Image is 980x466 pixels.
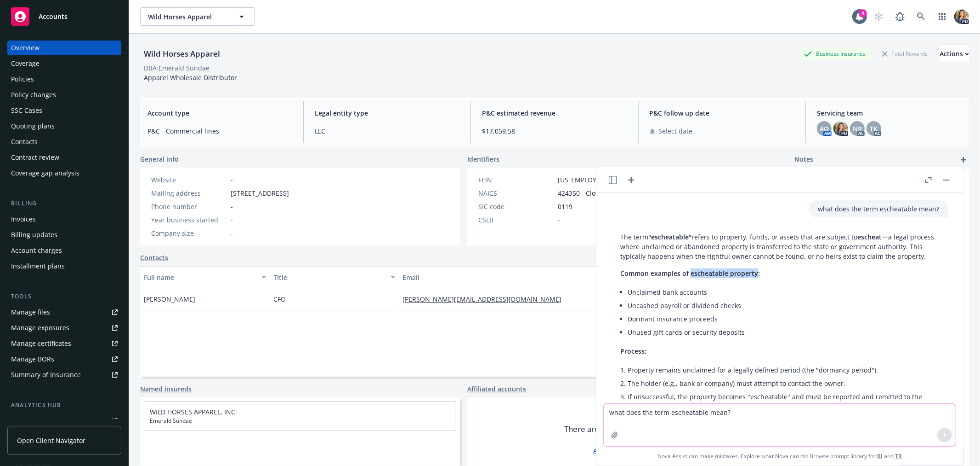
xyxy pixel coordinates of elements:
a: Manage files [7,305,121,320]
div: Analytics hub [7,401,121,410]
span: [PERSON_NAME] [144,294,195,304]
span: Account type [147,108,292,118]
span: Common examples of escheatable property: [620,269,760,278]
a: Installment plans [7,259,121,274]
button: Actions [940,45,969,63]
div: Actions [940,45,969,63]
div: Total Rewards [878,48,932,59]
div: Mailing address [151,188,227,198]
a: Named insureds [140,384,192,394]
a: Add affiliated account [594,446,661,455]
button: Full name [140,266,270,288]
div: Contacts [11,134,38,149]
li: Property remains unclaimed for a legally defined period (the "dormancy period"). [628,363,939,377]
div: Coverage [11,56,40,71]
li: If unsuccessful, the property becomes "escheatable" and must be reported and remitted to the appr... [628,390,939,413]
li: Uncashed payroll or dividend checks [628,299,939,312]
img: photo [954,9,969,24]
div: Phone number [151,202,227,211]
span: P&C follow up date [650,108,794,118]
span: Emerald Sundae [150,417,450,425]
span: Identifiers [467,154,499,164]
div: Email [402,273,600,282]
a: Summary of insurance [7,367,121,382]
a: WILD HORSES APPAREL, INC. [150,408,237,416]
button: Email [399,266,614,288]
div: Manage exposures [11,320,69,335]
span: Select date [659,126,693,136]
a: Report a Bug [891,7,909,26]
div: Coverage gap analysis [11,166,79,181]
li: Dormant insurance proceeds [628,312,939,326]
a: Invoices [7,212,121,227]
span: Legal entity type [315,108,459,118]
a: add [958,154,969,165]
a: Manage certificates [7,336,121,351]
div: Policy changes [11,87,56,102]
div: Title [273,273,385,282]
span: LLC [315,126,459,136]
span: - [231,202,233,211]
span: NR [853,124,862,134]
a: Policy changes [7,87,121,102]
div: Policies [11,72,34,87]
span: - [558,215,560,225]
div: SIC code [478,202,554,211]
span: Notes [794,154,813,165]
div: SSC Cases [11,103,42,118]
div: 4 [859,9,867,17]
p: The term refers to property, funds, or assets that are subject to —a legal process where unclaime... [620,232,939,261]
span: CFO [273,294,286,304]
span: $17,059.58 [482,126,627,136]
div: Website [151,175,227,185]
span: "escheatable" [648,233,691,241]
a: Policies [7,72,121,87]
span: Nova Assist can make mistakes. Explore what Nova can do: Browse prompt library for and [600,447,959,466]
a: Affiliated accounts [467,384,526,394]
span: - [231,228,233,238]
div: Loss summary generator [11,414,87,428]
span: Process: [620,347,646,355]
span: Open Client Navigator [17,436,85,445]
li: Unclaimed bank accounts [628,285,939,299]
a: Billing updates [7,227,121,242]
li: The holder (e.g., bank or company) must attempt to contact the owner. [628,377,939,390]
div: Full name [144,273,256,282]
span: Wild Horses Apparel [148,12,227,22]
a: TR [895,452,902,460]
a: [PERSON_NAME][EMAIL_ADDRESS][DOMAIN_NAME] [402,295,569,303]
div: Summary of insurance [11,367,81,382]
a: Manage exposures [7,320,121,335]
div: Company size [151,228,227,238]
img: photo [833,121,848,136]
a: Start snowing [870,7,888,26]
div: Billing updates [11,227,57,242]
div: Invoices [11,212,36,227]
div: Year business started [151,215,227,225]
div: Overview [11,41,40,55]
span: - [231,215,233,225]
div: Contract review [11,150,59,165]
a: Contract review [7,150,121,165]
a: Accounts [7,4,121,29]
span: AO [820,124,829,134]
span: P&C - Commercial lines [147,126,292,136]
a: Manage BORs [7,352,121,367]
span: TK [870,124,878,134]
a: BI [877,452,883,460]
div: Manage BORs [11,352,54,367]
a: - [231,175,233,184]
a: Coverage [7,56,121,71]
button: Wild Horses Apparel [140,7,255,26]
span: There are no affiliated accounts yet [564,424,690,435]
div: Business Insurance [799,48,870,59]
div: FEIN [478,175,554,185]
span: escheat [857,233,882,241]
span: 0119 [558,202,572,211]
div: NAICS [478,188,554,198]
span: Accounts [39,13,68,20]
a: Contacts [7,134,121,149]
span: General info [140,154,179,164]
div: CSLB [478,215,554,225]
